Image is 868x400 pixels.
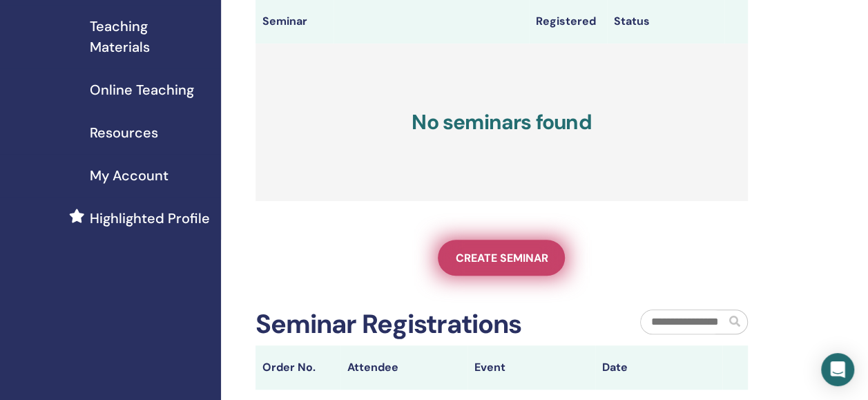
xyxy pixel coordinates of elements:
[595,345,722,390] th: Date
[340,345,467,390] th: Attendee
[467,345,595,390] th: Event
[255,345,340,390] th: Order No.
[438,240,565,276] a: Create seminar
[821,353,854,386] div: Open Intercom Messenger
[455,251,548,265] span: Create seminar
[90,122,158,143] span: Resources
[90,165,168,186] span: My Account
[90,16,210,57] span: Teaching Materials
[90,79,194,100] span: Online Teaching
[255,309,521,341] h2: Seminar Registrations
[255,44,748,201] h3: No seminars found
[90,208,210,229] span: Highlighted Profile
